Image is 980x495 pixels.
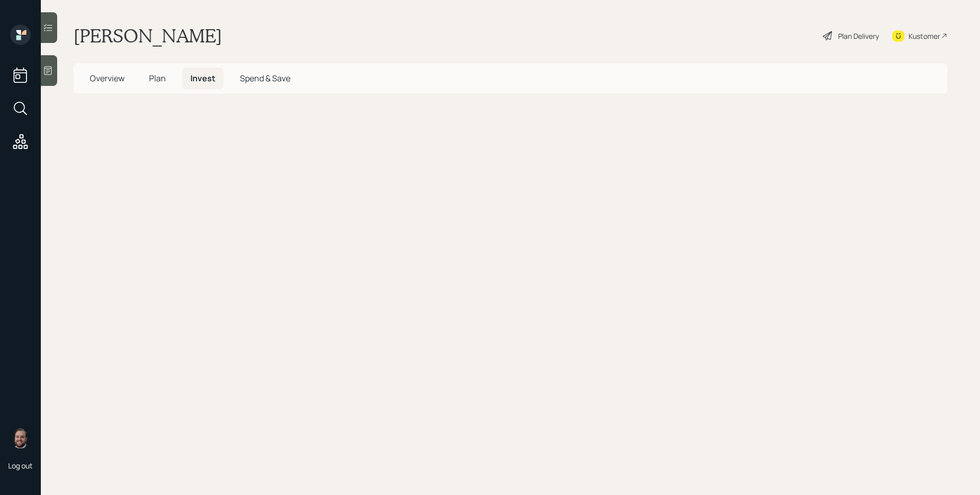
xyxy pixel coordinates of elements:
div: Log out [8,461,33,470]
div: Kustomer [909,31,940,41]
span: Invest [190,73,215,84]
span: Spend & Save [240,73,290,84]
span: Plan [149,73,166,84]
div: Plan Delivery [838,31,879,41]
h1: [PERSON_NAME] [73,25,222,47]
img: james-distasi-headshot.png [10,428,31,448]
span: Overview [90,73,125,84]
